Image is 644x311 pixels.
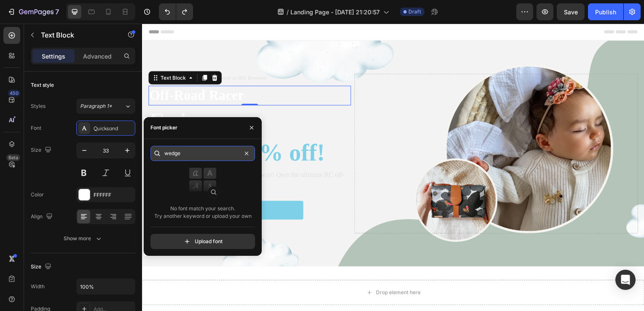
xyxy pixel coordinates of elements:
input: Auto [77,279,135,294]
button: Publish [588,3,623,20]
div: Beta [6,154,20,161]
div: Text style [31,81,54,89]
button: 7 [3,3,63,20]
div: Size [31,145,53,156]
button: Save [557,3,585,20]
span: Landing Page - [DATE] 21:20:57 [290,8,380,16]
div: FFFFFF [94,191,133,199]
div: Open Intercom Messenger [615,270,636,290]
p: Advanced [83,52,112,61]
span: No font match your search. Try another keyword or upload your own [154,205,252,220]
button: Show more [31,231,135,246]
div: 450 [8,90,20,97]
input: Search font [150,146,255,161]
div: Font picker [150,124,177,131]
div: Upload font [183,237,223,246]
button: Paragraph 1* [76,99,135,114]
div: Font [31,124,41,132]
span: Paragraph 1* [80,102,112,110]
span: Save [564,8,578,16]
div: Quicksand [94,125,133,132]
span: / [287,8,289,16]
button: Upload font [150,234,255,249]
p: Text Block [41,30,113,40]
div: Undo/Redo [159,3,193,20]
iframe: Design area [142,24,644,311]
div: Color [31,191,44,198]
div: Publish [595,8,616,16]
div: Width [31,283,45,290]
div: Styles [31,102,46,110]
div: Drop element here [236,268,280,274]
p: 7 [55,7,59,17]
p: Settings [42,52,65,61]
div: Show more [64,234,103,243]
div: Align [31,211,54,223]
div: Size [31,261,53,273]
span: Draft [408,8,421,16]
div: Drop element here [339,128,384,134]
